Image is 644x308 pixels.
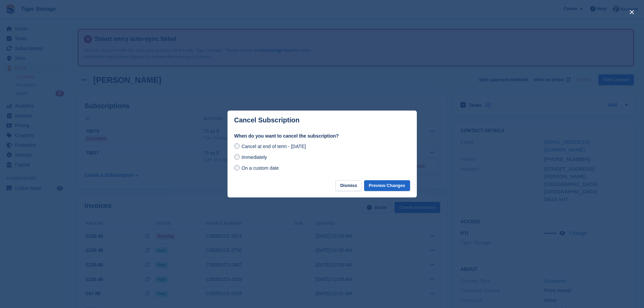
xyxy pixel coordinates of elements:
[335,180,362,191] button: Dismiss
[234,165,240,170] input: On a custom date
[234,143,240,149] input: Cancel at end of term - [DATE]
[241,144,306,149] span: Cancel at end of term - [DATE]
[241,155,267,160] span: Immediately
[364,180,410,191] button: Preview Changes
[234,116,300,124] p: Cancel Subscription
[234,154,240,160] input: Immediately
[626,7,637,18] button: close
[241,165,279,171] span: On a custom date
[234,133,410,140] label: When do you want to cancel the subscription?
